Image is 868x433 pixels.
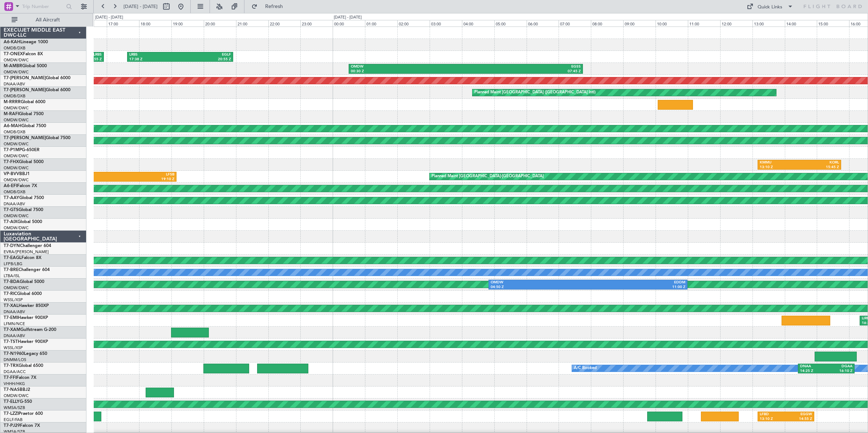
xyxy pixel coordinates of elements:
[4,220,17,224] span: T7-AIX
[4,316,48,320] a: T7-EMIHawker 900XP
[4,136,46,140] span: T7-[PERSON_NAME]
[365,20,397,27] div: 01:00
[760,160,799,165] div: KMMU
[58,177,174,182] div: 19:10 Z
[743,1,797,12] button: Quick Links
[4,304,49,308] a: T7-XALHawker 850XP
[300,20,333,27] div: 23:00
[760,165,799,170] div: 13:10 Z
[4,100,45,104] a: M-RRRRGlobal 6000
[760,412,786,417] div: LFBD
[4,136,70,140] a: T7-[PERSON_NAME]Global 7500
[4,52,43,56] a: T7-ONEXFalcon 8X
[22,1,64,12] input: Trip Number
[800,364,826,369] div: DNAA
[236,20,268,27] div: 21:00
[4,244,51,248] a: T7-DYNChallenger 604
[4,45,25,51] a: OMDB/DXB
[129,52,180,57] div: LRBS
[4,225,29,231] a: OMDW/DWC
[4,249,49,255] a: EVRA/[PERSON_NAME]
[171,20,204,27] div: 19:00
[4,304,19,308] span: T7-XAL
[4,412,43,416] a: T7-LZZIPraetor 600
[4,412,19,416] span: T7-LZZI
[4,352,47,356] a: T7-N1960Legacy 650
[4,124,46,128] a: A6-MAHGlobal 7500
[4,268,50,272] a: T7-BREChallenger 604
[588,285,685,290] div: 11:00 Z
[4,76,70,80] a: T7-[PERSON_NAME]Global 6000
[4,52,23,56] span: T7-ONEX
[760,417,786,422] div: 13:10 Z
[4,316,18,320] span: T7-EMI
[466,64,580,69] div: EGSS
[248,1,292,12] button: Refresh
[4,93,25,99] a: OMDB/DXB
[559,20,591,27] div: 07:00
[799,165,839,170] div: 15:45 Z
[4,292,42,296] a: T7-RICGlobal 6000
[4,424,40,428] a: T7-PJ29Falcon 7X
[4,388,20,392] span: T7-NAS
[4,88,70,92] a: T7-[PERSON_NAME]Global 6000
[4,40,48,44] a: A6-KAHLineage 1000
[123,3,158,10] span: [DATE] - [DATE]
[4,64,47,68] a: M-AMBRGlobal 5000
[4,69,29,75] a: OMDW/DWC
[4,424,20,428] span: T7-PJ29
[180,52,231,57] div: EGLF
[817,20,849,27] div: 15:00
[4,117,29,123] a: OMDW/DWC
[688,20,720,27] div: 11:00
[588,280,685,285] div: EDDM
[4,124,21,128] span: A6-MAH
[4,76,46,80] span: T7-[PERSON_NAME]
[4,256,21,260] span: T7-EAGL
[4,196,44,200] a: T7-AAYGlobal 7500
[333,20,365,27] div: 00:00
[4,417,23,422] a: EGLF/FAB
[4,261,23,267] a: LFPB/LBG
[474,87,596,98] div: Planned Maint [GEOGRAPHIC_DATA] ([GEOGRAPHIC_DATA] Intl)
[4,376,36,380] a: T7-FFIFalcon 7X
[4,400,32,404] a: T7-ELLYG-550
[95,15,123,21] div: [DATE] - [DATE]
[4,292,17,296] span: T7-RIC
[527,20,559,27] div: 06:00
[574,363,597,374] div: A/C Booked
[4,141,29,147] a: OMDW/DWC
[753,20,785,27] div: 13:00
[466,69,580,74] div: 07:45 Z
[4,81,25,87] a: DNAA/ABV
[4,88,46,92] span: T7-[PERSON_NAME]
[430,20,462,27] div: 03:00
[4,381,25,387] a: VHHH/HKG
[4,153,29,159] a: OMDW/DWC
[4,388,30,392] a: T7-NASBBJ2
[4,112,44,116] a: M-RAFIGlobal 7500
[494,20,527,27] div: 05:00
[4,189,25,195] a: OMDB/DXB
[431,171,544,182] div: Planned Maint [GEOGRAPHIC_DATA]-[GEOGRAPHIC_DATA]
[800,369,826,374] div: 14:25 Z
[4,105,29,111] a: OMDW/DWC
[4,364,43,368] a: T7-TRXGlobal 6500
[4,148,40,152] a: T7-P1MPG-650ER
[591,20,623,27] div: 08:00
[758,4,782,11] div: Quick Links
[491,280,588,285] div: OMDW
[4,148,22,152] span: T7-P1MP
[4,244,20,248] span: T7-DYN
[4,357,26,363] a: DNMM/LOS
[204,20,236,27] div: 20:00
[4,405,25,410] a: WMSA/SZB
[4,328,56,332] a: T7-XAMGulfstream G-200
[4,400,20,404] span: T7-ELLY
[4,201,25,207] a: DNAA/ABV
[129,57,180,62] div: 17:38 Z
[4,220,42,224] a: T7-AIXGlobal 5000
[180,57,231,62] div: 20:55 Z
[58,172,174,177] div: LFSB
[4,160,19,164] span: T7-FHX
